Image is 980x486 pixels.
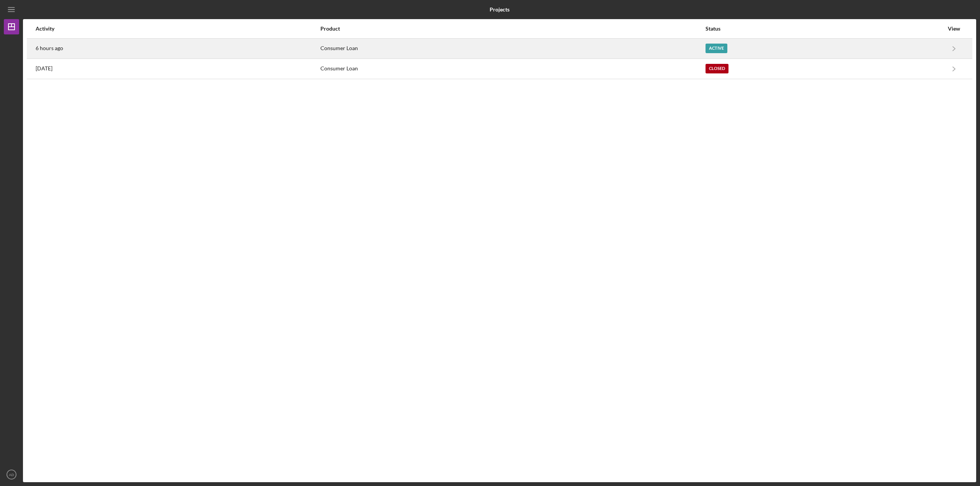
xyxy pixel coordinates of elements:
div: Closed [706,64,728,73]
button: AD [4,467,19,482]
div: Activity [36,26,320,32]
b: Projects [490,7,510,13]
text: AD [9,473,14,477]
div: Active [706,44,727,53]
div: Status [706,26,944,32]
div: Consumer Loan [320,39,705,58]
time: 2025-09-23 13:39 [36,45,63,51]
div: View [944,26,964,32]
time: 2024-10-23 15:40 [36,65,52,72]
div: Product [320,26,705,32]
div: Consumer Loan [320,59,705,78]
